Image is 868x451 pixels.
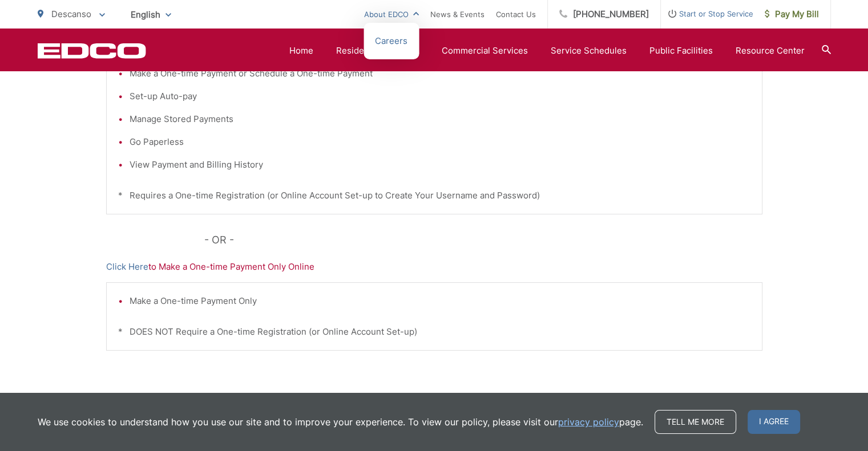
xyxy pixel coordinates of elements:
[748,410,800,434] span: I agree
[496,7,536,21] a: Contact Us
[122,5,180,25] span: English
[289,44,313,58] a: Home
[375,34,407,48] a: Careers
[765,7,819,21] span: Pay My Bill
[51,9,91,19] span: Descanso
[655,410,736,434] a: Tell me more
[118,325,750,339] p: * DOES NOT Require a One-time Registration (or Online Account Set-up)
[106,260,148,274] a: Click Here
[106,260,762,274] p: to Make a One-time Payment Only Online
[558,415,619,429] a: privacy policy
[130,294,750,308] li: Make a One-time Payment Only
[736,44,805,58] a: Resource Center
[336,44,419,58] a: Residential Services
[130,90,750,103] li: Set-up Auto-pay
[118,189,750,202] p: * Requires a One-time Registration (or Online Account Set-up to Create Your Username and Password)
[130,112,750,126] li: Manage Stored Payments
[38,415,643,429] p: We use cookies to understand how you use our site and to improve your experience. To view our pol...
[130,135,750,149] li: Go Paperless
[442,44,528,58] a: Commercial Services
[38,43,146,59] a: EDCD logo. Return to the homepage.
[649,44,713,58] a: Public Facilities
[551,44,627,58] a: Service Schedules
[130,67,750,80] li: Make a One-time Payment or Schedule a One-time Payment
[430,7,485,21] a: News & Events
[204,231,762,249] p: - OR -
[364,7,419,21] a: About EDCO
[130,158,750,172] li: View Payment and Billing History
